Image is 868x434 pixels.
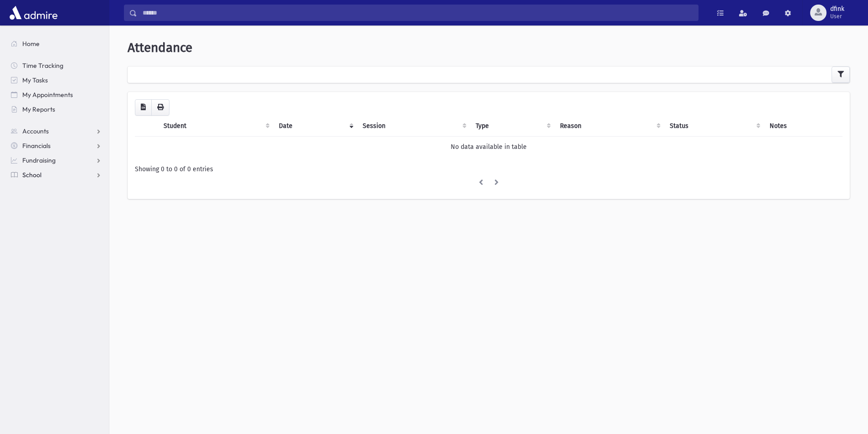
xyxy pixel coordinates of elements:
a: My Reports [4,102,109,117]
a: My Appointments [4,87,109,102]
a: Fundraising [4,153,109,168]
th: Student: activate to sort column ascending [158,116,273,137]
input: Search [137,5,698,21]
span: Financials [22,142,51,150]
a: My Tasks [4,73,109,87]
span: My Reports [22,105,55,113]
th: Session : activate to sort column ascending [357,116,470,137]
span: Time Tracking [22,61,63,70]
span: Home [22,40,40,48]
button: CSV [135,99,152,116]
div: Showing 0 to 0 of 0 entries [135,164,842,174]
span: Attendance [128,40,192,55]
td: No data available in table [135,136,842,157]
span: dfink [830,5,844,13]
th: Date: activate to sort column ascending [273,116,357,137]
th: Type: activate to sort column ascending [470,116,555,137]
button: Print [151,99,169,116]
span: Accounts [22,127,49,135]
span: User [830,13,844,20]
span: School [22,171,41,179]
a: School [4,168,109,182]
img: AdmirePro [7,4,60,22]
a: Accounts [4,124,109,138]
th: Status: activate to sort column ascending [664,116,765,137]
span: Fundraising [22,156,56,164]
th: Reason: activate to sort column ascending [555,116,664,137]
a: Time Tracking [4,58,109,73]
th: Notes [764,116,842,137]
span: My Tasks [22,76,48,84]
a: Home [4,36,109,51]
span: My Appointments [22,91,73,99]
a: Financials [4,138,109,153]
